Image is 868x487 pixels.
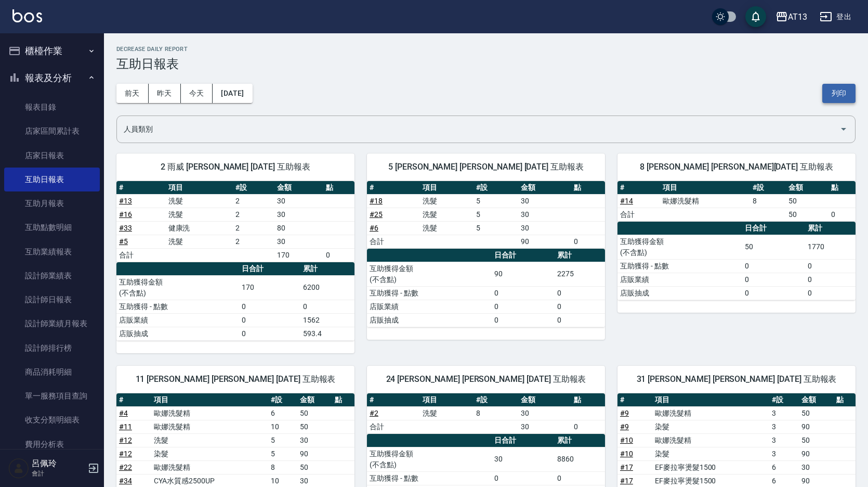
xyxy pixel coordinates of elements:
[745,6,766,27] button: save
[268,460,298,474] td: 8
[116,84,149,103] button: 前天
[116,181,354,262] table: a dense table
[32,458,85,469] h5: 呂佩玲
[239,327,300,340] td: 0
[630,162,843,172] span: 8 [PERSON_NAME] [PERSON_NAME][DATE] 互助報表
[786,194,828,208] td: 50
[805,235,856,259] td: 1770
[300,300,354,313] td: 0
[555,249,605,262] th: 累計
[129,162,342,172] span: 2 雨威 [PERSON_NAME] [DATE] 互助報表
[166,194,233,208] td: 洗髮
[769,460,798,474] td: 6
[660,181,750,195] th: 項目
[119,237,128,246] a: #5
[116,248,166,262] td: 合計
[420,194,473,208] td: 洗髮
[323,181,354,195] th: 點
[4,37,100,65] button: 櫃檯作業
[474,406,518,420] td: 8
[571,420,605,433] td: 0
[367,471,492,485] td: 互助獲得 - 點數
[367,262,492,286] td: 互助獲得金額 (不含點)
[119,450,132,458] a: #12
[166,181,233,195] th: 項目
[805,222,856,235] th: 累計
[233,221,274,235] td: 2
[555,434,605,447] th: 累計
[474,181,518,195] th: #設
[4,408,100,432] a: 收支分類明細表
[4,65,100,92] button: 報表及分析
[4,312,100,336] a: 設計師業績月報表
[181,84,213,103] button: 今天
[555,286,605,300] td: 0
[379,374,593,385] span: 24 [PERSON_NAME] [PERSON_NAME] [DATE] 互助報表
[370,210,383,219] a: #25
[119,224,132,232] a: #33
[617,222,856,300] table: a dense table
[420,208,473,221] td: 洗髮
[149,84,181,103] button: 昨天
[617,235,742,259] td: 互助獲得金額 (不含點)
[742,259,805,273] td: 0
[274,235,324,248] td: 30
[4,336,100,360] a: 設計師排行榜
[233,235,274,248] td: 2
[274,248,324,262] td: 170
[367,313,492,327] td: 店販抽成
[4,215,100,239] a: 互助點數明細
[4,288,100,312] a: 設計師日報表
[652,420,769,433] td: 染髮
[518,194,571,208] td: 30
[367,420,420,433] td: 合計
[555,313,605,327] td: 0
[620,463,633,471] a: #17
[799,433,834,447] td: 50
[617,181,856,222] table: a dense table
[4,144,100,168] a: 店家日報表
[652,447,769,460] td: 染髮
[750,194,786,208] td: 8
[116,393,151,407] th: #
[379,162,593,172] span: 5 [PERSON_NAME] [PERSON_NAME] [DATE] 互助報表
[12,9,42,22] img: Logo
[268,406,298,420] td: 6
[518,235,571,248] td: 90
[492,300,554,313] td: 0
[119,210,132,219] a: #16
[151,460,268,474] td: 歐娜洗髮精
[786,208,828,221] td: 50
[617,181,660,195] th: #
[786,181,828,195] th: 金額
[805,273,856,286] td: 0
[492,447,554,471] td: 30
[617,273,742,286] td: 店販業績
[474,221,518,235] td: 5
[297,406,332,420] td: 50
[518,181,571,195] th: 金額
[119,463,132,471] a: #22
[620,422,629,431] a: #9
[370,409,378,417] a: #2
[4,119,100,143] a: 店家區間累計表
[116,313,239,327] td: 店販業績
[116,181,166,195] th: #
[116,46,856,53] h2: Decrease Daily Report
[518,393,571,407] th: 金額
[652,460,769,474] td: EF麥拉寧燙髮1500
[151,406,268,420] td: 歐娜洗髮精
[300,262,354,276] th: 累計
[4,95,100,119] a: 報表目錄
[555,262,605,286] td: 2275
[652,406,769,420] td: 歐娜洗髮精
[116,300,239,313] td: 互助獲得 - 點數
[660,194,750,208] td: 歐娜洗髮精
[297,393,332,407] th: 金額
[297,460,332,474] td: 50
[742,273,805,286] td: 0
[297,420,332,433] td: 50
[617,393,652,407] th: #
[420,393,473,407] th: 項目
[274,194,324,208] td: 30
